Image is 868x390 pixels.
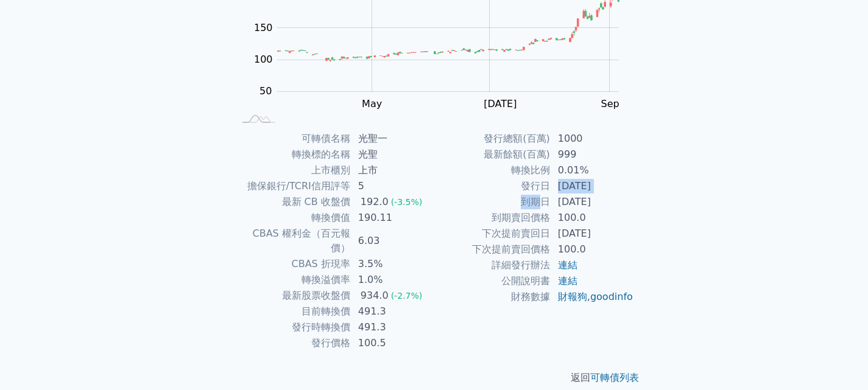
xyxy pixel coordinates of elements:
[558,259,577,271] a: 連結
[235,131,351,147] td: 可轉債名稱
[235,147,351,162] td: 轉換標的名稱
[434,178,551,194] td: 發行日
[362,98,382,110] tspan: May
[351,256,434,272] td: 3.5%
[351,304,434,319] td: 491.3
[235,194,351,210] td: 最新 CB 收盤價
[551,178,634,194] td: [DATE]
[351,226,434,256] td: 6.03
[434,194,551,210] td: 到期日
[434,131,551,147] td: 發行總額(百萬)
[551,131,634,147] td: 1000
[259,85,272,97] tspan: 50
[484,98,517,110] tspan: [DATE]
[601,98,619,110] tspan: Sep
[235,226,351,256] td: CBAS 權利金（百元報價）
[235,288,351,304] td: 最新股票收盤價
[391,291,423,301] span: (-2.7%)
[235,162,351,178] td: 上市櫃別
[551,162,634,178] td: 0.01%
[235,304,351,319] td: 目前轉換價
[351,178,434,194] td: 5
[434,226,551,242] td: 下次提前賣回日
[551,147,634,162] td: 999
[434,257,551,273] td: 詳細發行辦法
[254,22,273,33] tspan: 150
[220,371,649,385] p: 返回
[434,273,551,289] td: 公開說明書
[551,289,634,305] td: ,
[351,272,434,288] td: 1.0%
[558,291,587,302] a: 財報狗
[351,131,434,147] td: 光聖一
[551,226,634,242] td: [DATE]
[351,319,434,335] td: 491.3
[235,210,351,226] td: 轉換價值
[551,194,634,210] td: [DATE]
[590,291,633,302] a: goodinfo
[351,147,434,162] td: 光聖
[235,319,351,335] td: 發行時轉換價
[235,178,351,194] td: 擔保銀行/TCRI信用評等
[235,256,351,272] td: CBAS 折現率
[351,335,434,351] td: 100.5
[254,54,273,65] tspan: 100
[558,275,577,287] a: 連結
[551,210,634,226] td: 100.0
[590,372,639,383] a: 可轉債列表
[551,242,634,257] td: 100.0
[434,289,551,305] td: 財務數據
[434,210,551,226] td: 到期賣回價格
[434,162,551,178] td: 轉換比例
[434,242,551,257] td: 下次提前賣回價格
[358,195,391,209] div: 192.0
[235,272,351,288] td: 轉換溢價率
[351,162,434,178] td: 上市
[391,197,423,207] span: (-3.5%)
[235,335,351,351] td: 發行價格
[358,288,391,303] div: 934.0
[351,210,434,226] td: 190.11
[434,147,551,162] td: 最新餘額(百萬)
